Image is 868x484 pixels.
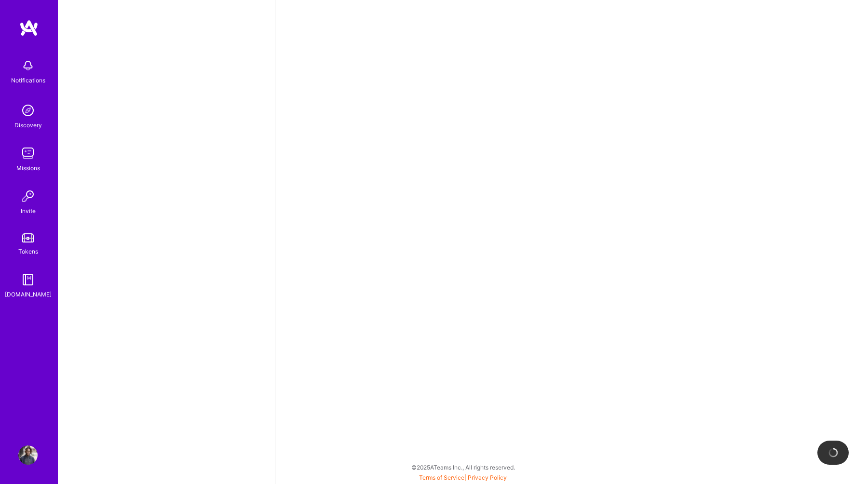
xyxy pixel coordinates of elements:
[18,101,38,120] img: discovery
[468,474,507,481] a: Privacy Policy
[19,19,39,37] img: logo
[18,246,38,256] div: Tokens
[18,270,38,289] img: guide book
[828,447,839,458] img: loading
[16,163,40,173] div: Missions
[18,187,38,206] img: Invite
[5,289,52,299] div: [DOMAIN_NAME]
[419,474,507,481] span: |
[11,75,45,85] div: Notifications
[58,455,868,479] div: © 2025 ATeams Inc., All rights reserved.
[18,56,38,75] img: bell
[18,144,38,163] img: teamwork
[21,206,36,216] div: Invite
[14,120,42,130] div: Discovery
[419,474,464,481] a: Terms of Service
[16,445,40,465] a: User Avatar
[18,445,38,465] img: User Avatar
[22,233,34,242] img: tokens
